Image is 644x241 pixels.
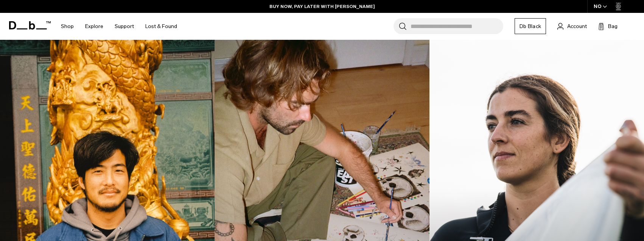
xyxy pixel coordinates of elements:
a: BUY NOW, PAY LATER WITH [PERSON_NAME] [269,3,375,10]
a: Explore [85,13,103,40]
button: Bag [598,22,618,31]
a: Account [557,22,587,31]
span: Bag [608,22,618,30]
a: Lost & Found [145,13,177,40]
a: Support [115,13,134,40]
span: Account [567,22,587,30]
a: Db Black [515,18,546,34]
a: Shop [61,13,74,40]
nav: Main Navigation [55,13,183,40]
